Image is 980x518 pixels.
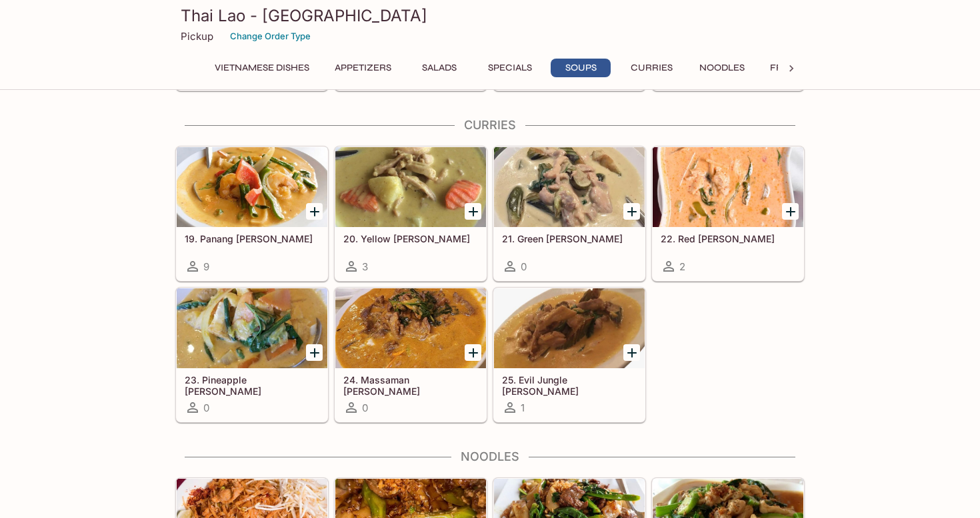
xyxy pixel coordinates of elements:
h5: 20. Yellow [PERSON_NAME] [343,233,478,244]
h3: Thai Lao - [GEOGRAPHIC_DATA] [181,5,799,26]
h5: 23. Pineapple [PERSON_NAME] [185,374,319,396]
button: Soups [551,59,611,77]
span: 3 [362,260,368,273]
button: Appetizers [327,59,399,77]
div: 19. Panang Curry [177,147,327,227]
button: Change Order Type [224,26,317,47]
a: 24. Massaman [PERSON_NAME]0 [335,288,487,422]
span: 9 [203,260,209,273]
h5: 25. Evil Jungle [PERSON_NAME] [502,374,637,396]
h4: Noodles [175,449,805,464]
a: 25. Evil Jungle [PERSON_NAME]1 [493,288,645,422]
div: 25. Evil Jungle Curry [494,288,645,368]
span: 0 [521,260,527,273]
span: 2 [679,260,685,273]
button: Specials [480,59,540,77]
h5: 24. Massaman [PERSON_NAME] [343,374,478,396]
div: 20. Yellow Curry [335,147,486,227]
h5: 22. Red [PERSON_NAME] [661,233,795,244]
button: Add 19. Panang Curry [306,203,323,220]
button: Vietnamese Dishes [207,59,317,77]
span: 1 [521,401,525,414]
h5: 21. Green [PERSON_NAME] [502,233,637,244]
button: Add 24. Massaman Curry [465,344,481,361]
span: 0 [203,401,209,414]
button: Fried Rice [763,59,830,77]
button: Add 20. Yellow Curry [465,203,481,220]
button: Add 25. Evil Jungle Curry [623,344,640,361]
a: 20. Yellow [PERSON_NAME]3 [335,146,487,281]
button: Curries [621,59,681,77]
button: Add 22. Red Curry [782,203,799,220]
h4: Curries [175,118,805,132]
button: Add 23. Pineapple Curry [306,344,323,361]
div: 22. Red Curry [653,147,803,227]
a: 23. Pineapple [PERSON_NAME]0 [176,288,328,422]
button: Add 21. Green Curry [623,203,640,220]
div: 21. Green Curry [494,147,645,227]
button: Noodles [692,59,752,77]
button: Salads [409,59,469,77]
a: 21. Green [PERSON_NAME]0 [493,146,645,281]
a: 19. Panang [PERSON_NAME]9 [176,146,328,281]
div: 24. Massaman Curry [335,288,486,368]
span: 0 [362,401,368,414]
a: 22. Red [PERSON_NAME]2 [652,146,804,281]
p: Pickup [181,30,213,43]
div: 23. Pineapple Curry [177,288,327,368]
h5: 19. Panang [PERSON_NAME] [185,233,319,244]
